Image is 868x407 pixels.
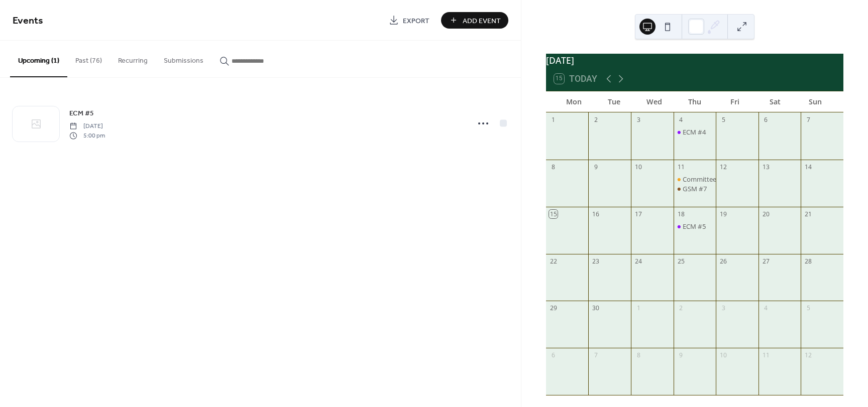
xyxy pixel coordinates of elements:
[719,210,728,218] div: 19
[10,41,67,77] button: Upcoming (1)
[110,41,156,76] button: Recurring
[762,257,770,265] div: 27
[634,257,643,265] div: 24
[677,351,685,360] div: 9
[592,257,600,265] div: 23
[762,163,770,171] div: 13
[677,163,685,171] div: 11
[719,163,728,171] div: 12
[546,54,843,67] div: [DATE]
[549,351,558,360] div: 6
[677,304,685,313] div: 2
[719,304,728,313] div: 3
[795,91,835,112] div: Sun
[592,351,600,360] div: 7
[69,108,94,119] span: ECM #5
[403,16,429,26] span: Export
[804,351,813,360] div: 12
[762,210,770,218] div: 20
[675,91,715,112] div: Thu
[674,127,716,137] div: ECM #4
[804,210,813,218] div: 21
[549,210,558,218] div: 15
[634,91,675,112] div: Wed
[804,115,813,124] div: 7
[762,304,770,313] div: 4
[804,163,813,171] div: 14
[634,351,643,360] div: 8
[762,351,770,360] div: 11
[69,122,105,131] span: [DATE]
[592,163,600,171] div: 9
[592,210,600,218] div: 16
[463,16,501,26] span: Add Event
[634,115,643,124] div: 3
[719,115,728,124] div: 5
[719,257,728,265] div: 26
[592,115,600,124] div: 2
[634,210,643,218] div: 17
[683,222,706,231] div: ECM #5
[719,351,728,360] div: 10
[683,184,707,193] div: GSM #7
[683,127,706,137] div: ECM #4
[677,115,685,124] div: 4
[762,115,770,124] div: 6
[13,11,43,31] span: Events
[634,163,643,171] div: 10
[69,131,105,140] span: 5:00 pm
[592,304,600,313] div: 30
[554,91,594,112] div: Mon
[441,12,508,29] button: Add Event
[674,222,716,231] div: ECM #5
[677,210,685,218] div: 18
[549,304,558,313] div: 29
[677,257,685,265] div: 25
[804,304,813,313] div: 5
[715,91,755,112] div: Fri
[683,175,766,184] div: Committee of the Whole #1
[594,91,634,112] div: Tue
[156,41,211,76] button: Submissions
[381,12,437,29] a: Export
[67,41,110,76] button: Past (76)
[755,91,795,112] div: Sat
[549,115,558,124] div: 1
[674,175,716,184] div: Committee of the Whole #1
[804,257,813,265] div: 28
[674,184,716,193] div: GSM #7
[634,304,643,313] div: 1
[549,163,558,171] div: 8
[69,107,94,119] a: ECM #5
[549,257,558,265] div: 22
